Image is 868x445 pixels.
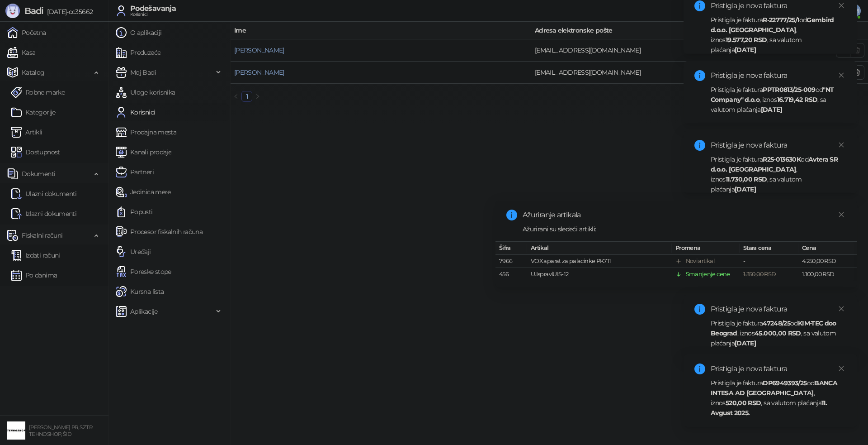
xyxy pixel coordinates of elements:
[7,421,25,440] img: 64x64-companyLogo-68805acf-9e22-4a20-bcb3-9756868d3d19.jpeg
[798,255,857,268] td: 4.250,00 RSD
[711,15,846,55] div: Pristigla je faktura od , iznos , sa valutom plaćanja
[763,319,790,327] strong: 47248/25
[116,24,161,42] a: O aplikaciji
[231,22,531,39] th: Ime
[726,175,767,183] strong: 11.730,00 RSD
[11,143,60,161] a: Dostupnost
[711,154,846,194] div: Pristigla je faktura od , iznos , sa valutom plaćanja
[838,211,844,218] span: close
[116,163,154,181] a: Partneri
[838,365,844,372] span: close
[24,5,43,16] span: Badi
[11,205,76,223] a: Izlazni dokumenti
[241,91,252,102] li: 1
[743,271,776,278] span: 1.350,00 RSD
[116,123,176,141] a: Prodajna mesta
[130,302,158,321] span: Aplikacije
[763,16,799,24] strong: R-22777/25/1
[836,210,846,220] a: Close
[11,123,42,141] a: ArtikliArtikli
[116,223,203,241] a: Procesor fiskalnih računa
[711,140,846,151] div: Pristigla je nova faktura
[130,5,176,12] div: Podešavanja
[726,36,767,44] strong: 19.577,20 RSD
[527,242,672,255] th: Artikal
[763,86,815,94] strong: PPTR0813/25-009
[711,70,846,81] div: Pristigla je nova faktura
[130,12,176,17] div: Korisnici
[11,103,56,121] a: Kategorije
[531,22,832,39] th: Adresa elektronske pošte
[777,96,818,104] strong: 16.719,42 RSD
[234,46,284,54] a: [PERSON_NAME]
[763,155,801,163] strong: R25-013630K
[495,268,527,281] td: 456
[686,257,714,266] div: Novi artikal
[686,270,730,279] div: Smanjenje cene
[116,143,171,161] a: Kanali prodaje
[711,304,846,315] div: Pristigla je nova faktura
[735,46,756,54] strong: [DATE]
[694,364,705,374] span: info-circle
[22,63,45,81] span: Katalog
[242,91,252,101] a: 1
[711,364,846,374] div: Pristigla je nova faktura
[694,304,705,315] span: info-circle
[11,246,60,264] a: Izdati računi
[43,8,93,16] span: [DATE]-cc35662
[711,318,846,348] div: Pristigla je faktura od , iznos , sa valutom plaćanja
[11,266,57,284] a: Po danima
[22,165,55,183] span: Dokumenti
[255,94,260,99] span: right
[116,203,153,221] a: Popusti
[116,282,164,301] a: Kursna lista
[11,127,22,138] img: Artikli
[231,91,241,102] li: Prethodna strana
[22,226,62,244] span: Fiskalni računi
[838,2,844,9] span: close
[116,103,155,121] a: Korisnici
[233,94,239,99] span: left
[711,85,846,115] div: Pristigla je faktura od , iznos , sa valutom plaćanja
[836,364,846,373] a: Close
[798,268,857,281] td: 1.100,00 RSD
[252,91,263,102] button: right
[7,24,46,42] a: Početna
[527,268,672,281] td: U.IspravlUIS-12
[755,329,801,337] strong: 45.000,00 RSD
[836,304,846,314] a: Close
[495,242,527,255] th: Šifra
[116,243,151,261] a: Uređaji
[735,185,756,193] strong: [DATE]
[531,62,832,84] td: tehnoshop@hotmail.com
[495,255,527,268] td: 7966
[694,0,705,11] span: info-circle
[29,424,92,437] small: [PERSON_NAME] PR, SZTR TEHNOSHOP, ŠID
[838,142,844,148] span: close
[836,70,846,80] a: Close
[116,263,171,281] a: Poreske stope
[711,378,846,418] div: Pristigla je faktura od , iznos , sa valutom plaćanja
[711,0,846,11] div: Pristigla je nova faktura
[116,43,160,62] a: Preduzeće
[740,242,798,255] th: Stara cena
[711,319,836,337] strong: KIM-TEC doo Beograd
[116,83,175,101] a: Uloge korisnika
[11,185,77,203] a: Ulazni dokumentiUlazni dokumenti
[531,39,832,62] td: tehnoshop@hotmail.rs
[523,224,846,234] div: Ažurirani su sledeći artikli:
[740,255,798,268] td: -
[234,68,284,77] a: [PERSON_NAME]
[252,91,263,102] li: Sledeća strana
[798,242,857,255] th: Cena
[7,43,35,62] a: Kasa
[231,62,531,84] td: Dalibor Radeka
[836,140,846,150] a: Close
[735,339,756,347] strong: [DATE]
[838,306,844,312] span: close
[523,210,846,220] div: Ažuriranje artikala
[694,140,705,151] span: info-circle
[11,188,22,199] img: Ulazni dokumenti
[527,255,672,268] td: VOX aparat za palacinke PK711
[116,183,171,201] a: Jedinica mere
